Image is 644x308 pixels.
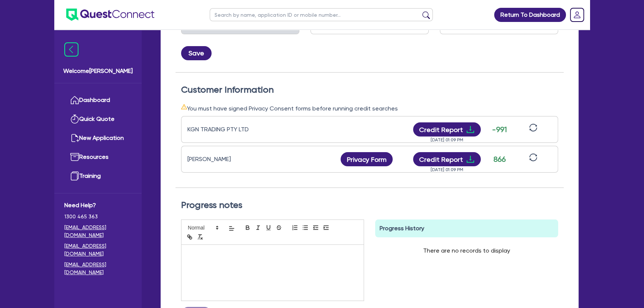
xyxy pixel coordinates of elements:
a: [EMAIL_ADDRESS][DOMAIN_NAME] [64,242,132,258]
div: [PERSON_NAME] [187,155,280,164]
a: Resources [64,148,132,167]
button: Privacy Form [341,152,393,166]
a: Dropdown toggle [567,5,587,25]
h2: Progress notes [181,200,558,211]
span: sync [529,153,537,161]
span: sync [529,123,537,132]
button: sync [527,123,540,136]
div: -991 [490,124,509,135]
button: Credit Reportdownload [413,122,481,137]
button: Save [181,46,212,60]
div: You must have signed Privacy Consent forms before running credit searches [181,104,558,113]
span: warning [181,104,187,110]
a: Training [64,167,132,186]
div: There are no records to display [414,237,519,264]
span: download [466,155,475,164]
span: Welcome [PERSON_NAME] [63,67,133,76]
span: Need Help? [64,201,132,210]
img: resources [70,153,79,161]
button: sync [527,153,540,166]
div: Progress History [375,219,558,237]
a: [EMAIL_ADDRESS][DOMAIN_NAME] [64,224,132,239]
a: Quick Quote [64,110,132,129]
img: quest-connect-logo-blue [66,9,154,21]
a: Return To Dashboard [494,8,566,22]
a: [EMAIL_ADDRESS][DOMAIN_NAME] [64,261,132,276]
span: 1300 465 363 [64,213,132,221]
a: Dashboard [64,91,132,110]
button: Credit Reportdownload [413,152,481,166]
div: KGN TRADING PTY LTD [187,125,280,134]
img: new-application [70,134,79,142]
img: icon-menu-close [64,42,78,57]
img: quick-quote [70,115,79,123]
div: 866 [490,154,509,165]
h2: Customer Information [181,84,558,95]
a: New Application [64,129,132,148]
img: training [70,171,79,180]
span: download [466,125,475,134]
input: Search by name, application ID or mobile number... [210,8,433,21]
